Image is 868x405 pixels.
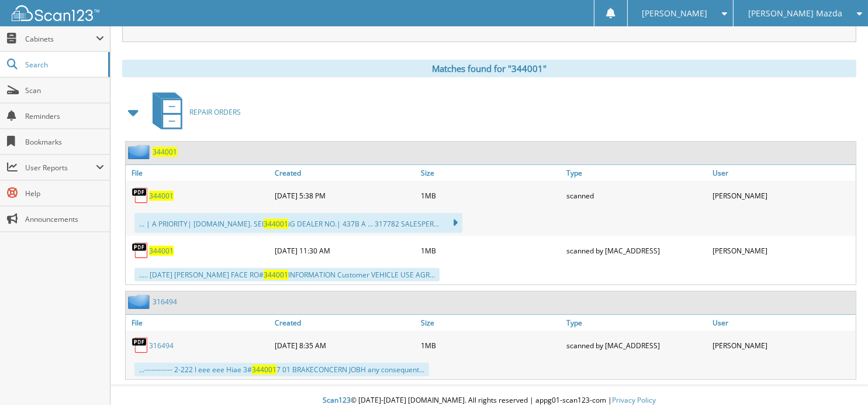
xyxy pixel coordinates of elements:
a: User [710,165,856,181]
span: Help [25,188,104,198]
div: scanned by [MAC_ADDRESS] [563,334,710,357]
div: [PERSON_NAME] [710,184,856,207]
img: PDF.png [132,187,149,204]
img: scan123-logo-white.svg [12,5,99,21]
img: PDF.png [132,242,149,259]
span: Cabinets [25,34,96,44]
div: [PERSON_NAME] [710,334,856,357]
a: 316494 [149,341,174,351]
div: Matches found for "344001" [122,60,856,77]
span: [PERSON_NAME] Mazda [748,10,842,17]
span: 344001 [264,270,288,280]
a: Type [563,165,710,181]
img: folder2.png [128,294,153,309]
span: Bookmarks [25,137,104,147]
div: [PERSON_NAME] [710,239,856,262]
span: Scan [25,85,104,95]
a: Created [272,315,418,331]
img: PDF.png [132,337,149,354]
a: Size [418,315,564,331]
div: 1MB [418,239,564,262]
div: 1MB [418,334,564,357]
a: REPAIR ORDERS [146,89,241,135]
a: 344001 [149,191,174,201]
div: [DATE] 5:38 PM [272,184,418,207]
a: Type [563,315,710,331]
div: ... | A PRIORITY| [DOMAIN_NAME]. SEI iG DEALER NO.| 437B A ... 317782 SALESPER... [134,213,462,233]
a: 344001 [149,246,174,256]
iframe: Chat Widget [810,349,868,405]
span: 344001 [252,365,276,375]
span: Scan123 [323,395,351,405]
a: File [126,315,272,331]
div: scanned [563,184,710,207]
span: [PERSON_NAME] [642,10,707,17]
div: ..... [DATE] [PERSON_NAME] FACE RO# INFORMATION Customer VEHICLE USE AGR... [134,268,440,282]
span: Search [25,60,102,70]
a: User [710,315,856,331]
img: folder2.png [128,145,153,159]
div: ...------------ 2-222 l eee eee Hiae 3# 7 01 BRAKECONCERN JOBH any consequent... [134,363,429,376]
a: File [126,165,272,181]
div: [DATE] 8:35 AM [272,334,418,357]
div: [DATE] 11:30 AM [272,239,418,262]
div: scanned by [MAC_ADDRESS] [563,239,710,262]
span: Announcements [25,214,104,224]
a: Size [418,165,564,181]
a: Privacy Policy [612,395,656,405]
span: REPAIR ORDERS [189,107,241,117]
div: 1MB [418,184,564,207]
a: 316494 [153,297,177,307]
a: 344001 [153,147,177,157]
span: User Reports [25,163,96,173]
a: Created [272,165,418,181]
span: Reminders [25,111,104,121]
span: 344001 [264,219,288,229]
